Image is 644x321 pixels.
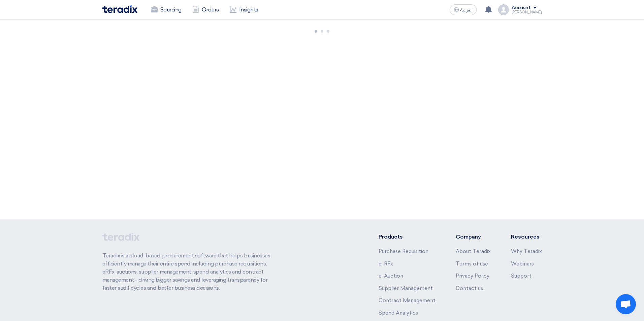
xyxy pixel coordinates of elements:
a: e-RFx [379,261,393,267]
a: Spend Analytics [379,310,418,316]
div: Account [512,5,531,11]
img: profile_test.png [498,4,509,15]
a: Sourcing [146,2,187,17]
a: Terms of use [456,261,488,267]
a: e-Auction [379,273,403,279]
li: Products [379,233,436,241]
a: About Teradix [456,248,491,254]
p: Teradix is a cloud-based procurement software that helps businesses efficiently manage their enti... [102,252,278,292]
div: [PERSON_NAME] [512,10,542,14]
li: Company [456,233,491,241]
a: Contact us [456,285,483,291]
a: Webinars [511,261,534,267]
a: Why Teradix [511,248,542,254]
li: Resources [511,233,542,241]
img: Teradix logo [102,5,137,13]
a: Insights [224,2,264,17]
a: Support [511,273,532,279]
a: Orders [187,2,224,17]
div: Open chat [616,294,636,314]
button: العربية [450,4,477,15]
a: Purchase Requisition [379,248,428,254]
a: Privacy Policy [456,273,489,279]
span: العربية [460,8,473,12]
a: Contract Management [379,297,436,304]
a: Supplier Management [379,285,433,291]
